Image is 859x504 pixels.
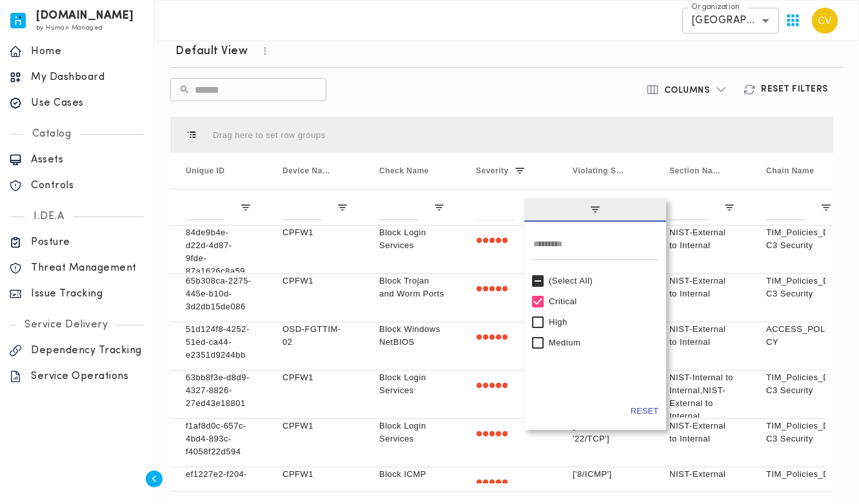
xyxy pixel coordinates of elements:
[31,179,145,192] p: Controls
[186,226,252,278] p: 84de9b4e-d22d-4d87-9fde-87a1626c8a59
[631,405,658,418] button: Reset
[735,78,838,101] button: Reset Filters
[31,262,145,275] p: Threat Management
[186,420,252,458] p: f1af8d0c-657c-4bd4-893c-f4058f22d594
[36,24,103,32] span: by Human Managed
[15,318,117,331] p: Service Delivery
[433,202,445,213] button: Open Filter Menu
[31,71,145,84] p: My Dashboard
[282,226,348,239] p: CPFW1
[524,199,666,222] span: filter
[573,468,638,481] p: ['8/ICMP']
[213,130,326,140] div: Row Groups
[476,420,508,449] div: Critical
[807,3,843,39] button: User
[186,371,252,410] p: 63bb8f3e-d8d9-4327-8826-27ed43e18801
[282,323,348,349] p: OSD-FGTTIM-02
[669,371,735,423] p: NIST-Internal to Internal,NIST-External to Internal
[766,420,832,445] p: TIM_Policies_DC3 Security
[476,275,508,304] div: Critical
[549,276,653,286] div: (Select All)
[669,166,724,175] span: Section Name
[549,338,653,347] div: Medium
[638,78,736,101] button: Columns
[766,468,832,494] p: TIM_Policies_DC3 Security
[379,420,445,445] p: Block Login Services
[31,97,145,110] p: Use Cases
[379,371,445,397] p: Block Login Services
[669,323,735,349] p: NIST-External to Internal
[282,275,348,287] p: CPFW1
[549,296,653,306] div: Critical
[10,13,26,28] img: invicta.io
[476,166,509,175] span: Severity
[761,84,828,95] h6: Reset Filters
[337,202,348,213] button: Open Filter Menu
[573,420,638,445] p: ['3389/TCP', '22/TCP']
[31,45,145,58] p: Home
[25,210,73,223] p: I.DE.A
[379,323,445,349] p: Block Windows NetBIOS
[524,199,666,431] div: Column Menu
[669,420,735,445] p: NIST-External to Internal
[532,235,658,260] input: Search filter values
[669,275,735,300] p: NIST-External to Internal
[31,236,145,249] p: Posture
[669,195,708,220] input: Section Name Filter Input
[724,202,735,213] button: Open Filter Menu
[282,195,321,220] input: Device Names Filter Input
[766,323,832,349] p: ACCESS_POLICY
[175,44,248,59] h6: Default View
[23,128,81,141] p: Catalog
[691,2,740,13] label: Organization
[573,166,627,175] span: Violating Service Ports and Protocols
[186,166,225,175] span: Unique ID
[766,195,805,220] input: Chain Name Filter Input
[766,275,832,300] p: TIM_Policies_DC3 Security
[669,468,735,494] p: NIST-External to Internal
[31,153,145,166] p: Assets
[379,166,429,175] span: Check Name
[476,371,508,401] div: Critical
[664,85,710,97] h6: Columns
[476,226,508,256] div: Critical
[31,370,145,383] p: Service Operations
[669,226,735,252] p: NIST-External to Internal
[36,12,134,21] h6: [DOMAIN_NAME]
[186,275,252,313] p: 65b308ca-2275-445e-b10d-3d2db15de086
[213,130,326,140] span: Drag here to set row groups
[476,323,508,353] div: Critical
[524,271,666,353] div: Filter List
[549,317,653,327] div: High
[379,195,418,220] input: Check Name Filter Input
[476,468,508,498] div: Critical
[379,275,445,300] p: Block Trojan and Worm Ports
[186,323,252,362] p: 51d124f8-4252-51ed-ca44-e2351d9244bb
[820,202,832,213] button: Open Filter Menu
[573,195,611,220] input: Violating Service Ports and Protocols Filter Input
[682,8,779,34] div: [GEOGRAPHIC_DATA]
[766,166,814,175] span: Chain Name
[766,226,832,252] p: TIM_Policies_DC3 Security
[766,371,832,397] p: TIM_Policies_DC3 Security
[282,371,348,384] p: CPFW1
[812,8,838,34] img: Carter Velasquez
[379,226,445,252] p: Block Login Services
[240,202,252,213] button: Open Filter Menu
[282,468,348,481] p: CPFW1
[31,344,145,357] p: Dependency Tracking
[282,166,337,175] span: Device Names
[186,195,224,220] input: Unique ID Filter Input
[31,287,145,300] p: Issue Tracking
[282,420,348,432] p: CPFW1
